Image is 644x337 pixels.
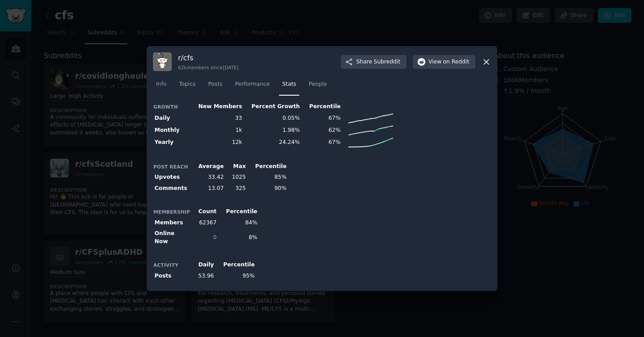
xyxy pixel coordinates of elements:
td: 95% [216,270,256,282]
td: 67% [301,112,342,124]
img: cfs [153,52,172,71]
h3: Growth [153,104,190,110]
td: 1.98% [244,124,301,136]
th: Average [191,161,225,172]
th: Percentile [216,260,256,271]
td: 0.05% [244,112,301,124]
th: Members [153,217,191,228]
button: Viewon Reddit [413,55,475,69]
span: Share [356,58,400,66]
th: Daily [153,112,191,124]
h3: Membership [153,209,190,215]
a: Topics [176,77,199,96]
span: View [428,58,469,66]
th: Percentile [301,101,342,113]
th: Posts [153,270,191,282]
a: People [305,77,330,96]
td: 8% [218,228,259,247]
td: 1k [191,124,244,136]
td: 90% [247,183,288,194]
td: 67% [301,136,342,148]
div: 62k members since [DATE] [178,64,238,71]
td: 62% [301,124,342,136]
span: People [309,80,327,88]
td: 24.24% [244,136,301,148]
td: 85% [247,172,288,183]
td: 12k [191,136,244,148]
th: New Members [191,101,244,113]
th: Online Now [153,228,191,247]
h3: r/ cfs [178,53,238,63]
td: 0 [191,228,218,247]
a: Posts [205,77,225,96]
a: Stats [279,77,299,96]
td: 84% [218,217,259,228]
span: on Reddit [443,58,469,66]
span: Topics [179,80,195,88]
button: ShareSubreddit [341,55,407,69]
td: 13.07 [191,183,225,194]
th: Comments [153,183,191,194]
th: Monthly [153,124,191,136]
td: 33.42 [191,172,225,183]
a: Performance [232,77,273,96]
th: Upvotes [153,172,191,183]
h3: Post Reach [153,164,190,170]
h3: Activity [153,262,190,268]
span: Stats [282,80,296,88]
th: Percent Growth [244,101,301,113]
td: 53.96 [191,270,216,282]
span: Performance [235,80,270,88]
th: Percentile [247,161,288,172]
th: Count [191,206,218,218]
td: 62367 [191,217,218,228]
a: Info [153,77,169,96]
td: 1025 [225,172,247,183]
td: 33 [191,112,244,124]
th: Max [225,161,247,172]
th: Daily [191,260,216,271]
th: Yearly [153,136,191,148]
span: Info [156,80,166,88]
th: Percentile [218,206,259,218]
span: Posts [208,80,222,88]
span: Subreddit [374,58,400,66]
td: 325 [225,183,247,194]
